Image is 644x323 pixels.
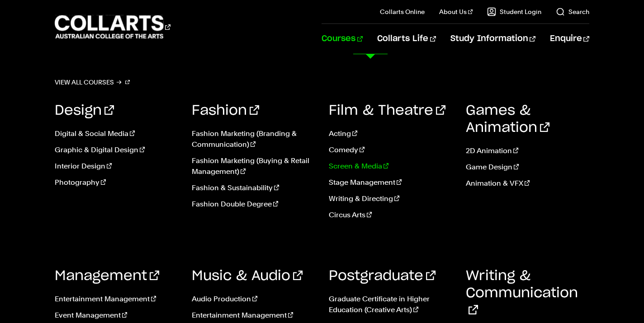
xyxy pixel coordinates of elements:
[450,24,535,54] a: Study Information
[466,145,589,156] a: 2D Animation
[192,269,303,283] a: Music & Audio
[55,310,178,321] a: Event Management
[192,155,315,177] a: Fashion Marketing (Buying & Retail Management)
[466,162,589,173] a: Game Design
[55,104,114,117] a: Design
[329,145,452,155] a: Comedy
[192,199,315,210] a: Fashion Double Degree
[322,24,363,54] a: Courses
[192,128,315,150] a: Fashion Marketing (Branding & Communication)
[55,128,178,139] a: Digital & Social Media
[55,177,178,188] a: Photography
[439,7,473,16] a: About Us
[329,177,452,188] a: Stage Management
[329,210,452,220] a: Circus Arts
[329,128,452,139] a: Acting
[466,104,549,135] a: Games & Animation
[192,183,315,193] a: Fashion & Sustainability
[487,7,541,16] a: Student Login
[55,145,178,155] a: Graphic & Digital Design
[55,76,130,89] a: View all courses
[192,310,315,321] a: Entertainment Management
[380,7,425,16] a: Collarts Online
[55,294,178,304] a: Entertainment Management
[55,161,178,172] a: Interior Design
[550,24,589,54] a: Enquire
[55,14,170,40] div: Go to homepage
[329,294,452,315] a: Graduate Certificate in Higher Education (Creative Arts)
[329,269,436,283] a: Postgraduate
[377,24,436,54] a: Collarts Life
[466,269,578,317] a: Writing & Communication
[329,161,452,172] a: Screen & Media
[329,193,452,204] a: Writing & Directing
[192,104,259,117] a: Fashion
[329,104,445,117] a: Film & Theatre
[55,269,159,283] a: Management
[466,178,589,189] a: Animation & VFX
[192,294,315,304] a: Audio Production
[556,7,589,16] a: Search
